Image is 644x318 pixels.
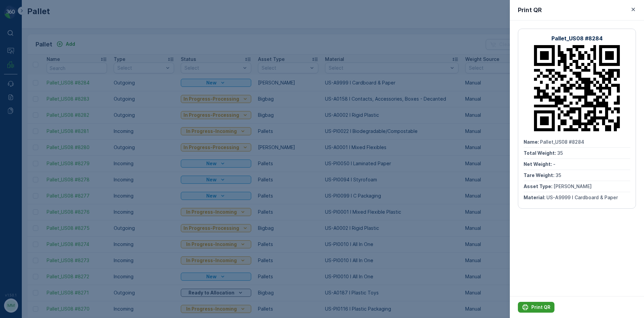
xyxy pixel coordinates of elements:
span: Material : [6,166,29,172]
span: Net Weight : [524,161,553,167]
span: Pallet_US08 #8283 [22,110,66,116]
span: US-A9999 I Cardboard & Paper [546,195,618,200]
span: Asset Type : [524,183,553,189]
span: - [553,161,555,167]
span: - [35,133,38,138]
p: Pallet_US08 #8284 [551,34,603,42]
span: Tare Weight : [524,172,555,178]
p: Print QR [531,304,550,311]
span: Pallet_US08 #8284 [540,139,584,145]
span: [PERSON_NAME] [553,183,592,189]
p: Pallet_US08 #8283 [296,6,347,14]
button: Print QR [518,302,554,313]
span: Name : [524,139,540,145]
span: 35 [557,150,563,156]
span: Asset Type : [6,155,36,161]
span: Total Weight : [6,121,39,127]
span: 50 [38,144,43,149]
span: US-A0158 I Contacts, Accessories, Boxes - Decanted [29,166,153,172]
span: Total Weight : [524,150,557,156]
p: Print QR [518,5,542,15]
span: Bigbag [36,155,52,161]
span: 35 [555,172,561,178]
span: Name : [6,110,22,116]
span: Net Weight : [6,133,35,138]
span: Tare Weight : [6,144,38,149]
span: 50 [39,121,45,127]
span: Material : [524,195,546,200]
